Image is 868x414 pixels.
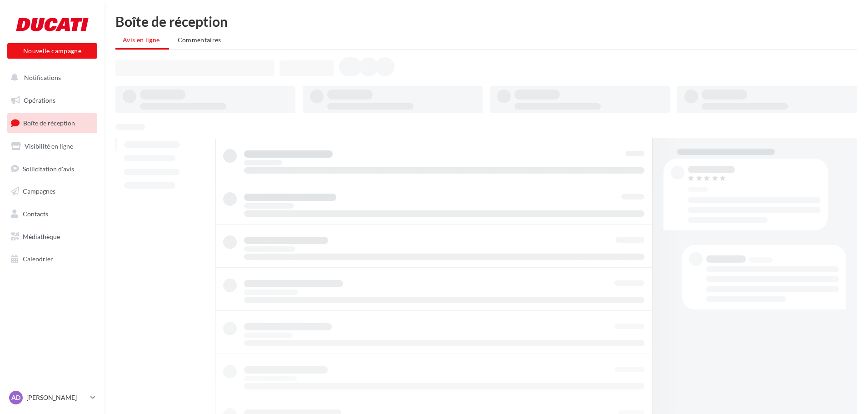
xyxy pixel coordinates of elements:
[25,142,73,150] span: Visibilité en ligne
[5,68,95,87] button: Notifications
[11,393,20,402] span: AD
[7,43,97,59] button: Nouvelle campagne
[5,205,99,224] a: Contacts
[24,96,55,104] span: Opérations
[23,187,55,195] span: Campagnes
[23,119,75,127] span: Boîte de réception
[5,137,99,156] a: Visibilité en ligne
[23,210,48,218] span: Contacts
[5,249,99,269] a: Calendrier
[24,74,61,81] span: Notifications
[115,15,857,28] div: Boîte de réception
[23,255,53,263] span: Calendrier
[5,91,99,110] a: Opérations
[5,182,99,201] a: Campagnes
[23,233,60,240] span: Médiathèque
[178,36,221,44] span: Commentaires
[7,389,97,406] a: AD [PERSON_NAME]
[23,165,74,172] span: Sollicitation d'avis
[5,160,99,179] a: Sollicitation d'avis
[26,393,87,402] p: [PERSON_NAME]
[5,227,99,246] a: Médiathèque
[5,113,99,133] a: Boîte de réception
